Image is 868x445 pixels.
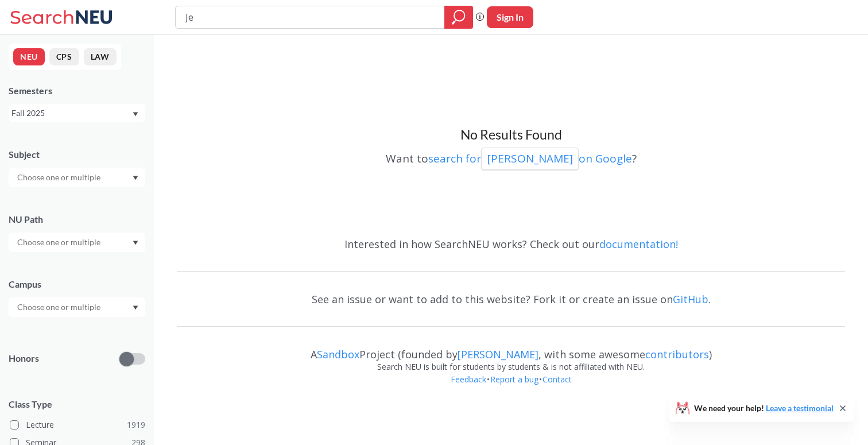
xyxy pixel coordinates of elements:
[11,235,108,249] input: Choose one or multiple
[177,361,845,373] div: Search NEU is built for students by students & is not affiliated with NEU.
[133,305,138,310] svg: Dropdown arrow
[9,84,145,97] div: Semesters
[184,7,436,27] input: Class, professor, course number, "phrase"
[177,373,845,403] div: • •
[9,168,145,187] div: Dropdown arrow
[599,237,678,251] a: documentation!
[444,6,473,29] div: magnifying glass
[11,171,108,184] input: Choose one or multiple
[84,48,117,65] button: LAW
[49,48,79,65] button: CPS
[177,338,845,361] div: A Project (founded by , with some awesome )
[428,151,632,166] a: search for[PERSON_NAME]on Google
[694,404,834,412] span: We need your help!
[645,347,709,361] a: contributors
[9,148,145,161] div: Subject
[10,417,145,432] label: Lecture
[177,283,845,316] div: See an issue or want to add to this website? Fork it or create an issue on .
[766,403,834,413] a: Leave a testimonial
[9,297,145,317] div: Dropdown arrow
[11,300,108,314] input: Choose one or multiple
[133,176,138,180] svg: Dropdown arrow
[133,112,138,117] svg: Dropdown arrow
[9,278,145,291] div: Campus
[487,6,533,28] button: Sign In
[452,9,466,25] svg: magnifying glass
[133,241,138,245] svg: Dropdown arrow
[177,126,845,144] h3: No Results Found
[317,347,359,361] a: Sandbox
[487,151,573,167] p: [PERSON_NAME]
[13,48,45,65] button: NEU
[9,233,145,252] div: Dropdown arrow
[177,144,845,170] div: Want to ?
[450,374,487,385] a: Feedback
[673,292,708,306] a: GitHub
[9,104,145,122] div: Fall 2025Dropdown arrow
[11,107,131,119] div: Fall 2025
[458,347,538,361] a: [PERSON_NAME]
[9,213,145,226] div: NU Path
[9,352,39,365] p: Honors
[9,398,145,411] span: Class Type
[490,374,539,385] a: Report a bug
[542,374,572,385] a: Contact
[177,227,845,261] div: Interested in how SearchNEU works? Check out our
[127,419,145,431] span: 1919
